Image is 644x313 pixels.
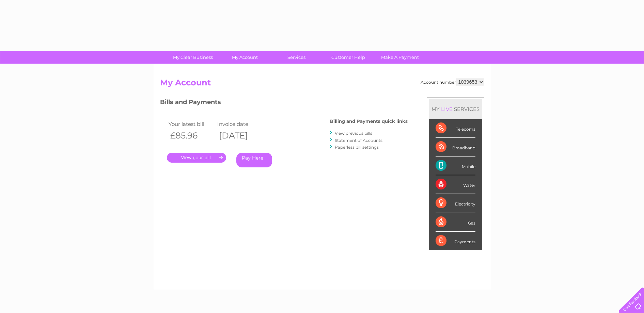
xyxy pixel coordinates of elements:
div: MY SERVICES [429,99,482,119]
div: LIVE [440,106,454,112]
a: Make A Payment [372,51,428,64]
a: View previous bills [335,131,372,136]
h4: Billing and Payments quick links [330,119,408,124]
div: Electricity [436,194,475,213]
a: My Account [217,51,273,64]
a: My Clear Business [165,51,221,64]
td: Your latest bill [167,119,216,129]
div: Telecoms [436,119,475,138]
th: £85.96 [167,129,216,143]
a: Paperless bill settings [335,145,379,150]
a: Customer Help [320,51,376,64]
a: . [167,153,226,163]
div: Account number [421,78,484,86]
th: [DATE] [216,129,265,143]
a: Pay Here [236,153,272,167]
a: Services [268,51,325,64]
h3: Bills and Payments [160,97,408,109]
div: Mobile [436,156,475,175]
div: Water [436,175,475,194]
a: Statement of Accounts [335,138,382,143]
div: Payments [436,232,475,250]
div: Broadband [436,138,475,156]
h2: My Account [160,78,484,91]
td: Invoice date [216,119,265,129]
div: Gas [436,213,475,232]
